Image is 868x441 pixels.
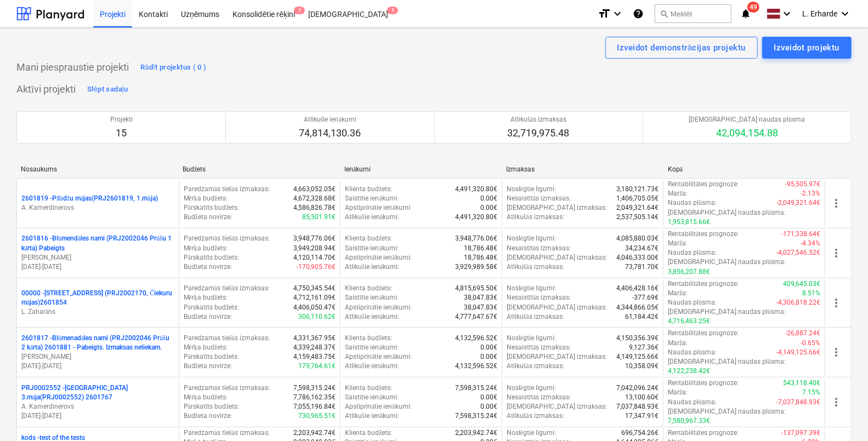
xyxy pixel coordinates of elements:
[299,115,361,124] p: Atlikušie ienākumi
[668,198,717,208] p: Naudas plūsma :
[293,428,336,438] p: 2,203,942.74€
[507,293,571,302] p: Nesaistītās izmaksas :
[387,7,398,14] span: 1
[138,59,209,76] button: Rādīt projektus ( 0 )
[298,312,336,322] p: 306,110.62€
[838,7,852,20] i: keyboard_arrow_down
[625,244,659,253] p: 34,234.67€
[464,253,497,262] p: 18,786.48€
[508,127,570,140] p: 32,719,975.48
[294,7,305,14] span: 1
[345,393,399,402] p: Saistītie ienākumi :
[632,293,659,302] p: -377.69€
[184,303,240,312] p: Pārskatīts budžets :
[184,343,228,352] p: Mērķa budžets :
[464,303,497,312] p: 38,047.83€
[801,189,820,198] p: -2.13%
[345,303,412,312] p: Apstiprinātie ienākumi :
[480,352,497,362] p: 0.00€
[621,428,659,438] p: 696,754.26€
[293,303,336,312] p: 4,406,050.47€
[21,262,174,272] p: [DATE] - [DATE]
[507,312,564,322] p: Atlikušās izmaksas :
[455,362,497,371] p: 4,132,596.52€
[507,352,607,362] p: [DEMOGRAPHIC_DATA] izmaksas :
[21,383,174,421] div: PRJ0002552 -[GEOGRAPHIC_DATA] 3.māja(PRJ0002552) 2601767A. Kamerdinerovs[DATE]-[DATE]
[455,411,497,421] p: 7,598,315.24€
[293,194,336,203] p: 4,672,328.68€
[616,253,659,262] p: 4,046,333.00€
[21,253,174,262] p: [PERSON_NAME]
[345,362,399,371] p: Atlikušie ienākumi :
[629,343,659,352] p: 9,127.36€
[668,217,710,227] p: 1,953,815.66€
[345,312,399,322] p: Atlikušie ienākumi :
[345,253,412,262] p: Apstiprinātie ienākumi :
[507,343,571,352] p: Nesaistītās izmaksas :
[507,402,607,411] p: [DEMOGRAPHIC_DATA] izmaksas :
[345,213,399,222] p: Atlikušie ienākumi :
[299,127,361,140] p: 74,814,130.36
[16,61,129,74] p: Mani piespraustie projekti
[668,329,739,338] p: Rentabilitātes prognoze :
[345,293,399,302] p: Saistītie ienākumi :
[455,334,497,343] p: 4,132,596.52€
[455,185,497,194] p: 4,491,320.80€
[455,284,497,293] p: 4,815,695.50€
[480,393,497,402] p: 0.00€
[802,289,820,298] p: 8.51%
[293,352,336,362] p: 4,159,483.75€
[776,398,820,407] p: -7,037,848.93€
[345,352,412,362] p: Apstiprinātie ienākumi :
[689,127,805,140] p: 42,094,154.88
[668,289,688,298] p: Marža :
[21,194,158,203] p: 2601819 - Pīlādžu mājas(PRJ2601819, 1.māja)
[293,203,336,213] p: 4,586,826.78€
[345,234,392,243] p: Klienta budžets :
[16,83,76,96] p: Aktīvi projekti
[507,411,564,421] p: Atlikušās izmaksas :
[781,230,820,239] p: -171,338.64€
[184,428,270,438] p: Paredzamās tiešās izmaksas :
[455,383,497,393] p: 7,598,315.24€
[617,41,746,55] div: Izveidot demonstrācijas projektu
[625,362,659,371] p: 10,358.09€
[802,388,820,397] p: 7.15%
[21,307,174,317] p: L. Zaharāns
[668,339,688,348] p: Marža :
[616,383,659,393] p: 7,042,096.24€
[507,393,571,402] p: Nesaistītās izmaksas :
[480,343,497,352] p: 0.00€
[87,83,128,96] div: Slēpt sadaļu
[668,379,739,388] p: Rentabilitātes prognoze :
[625,262,659,272] p: 73,781.70€
[110,127,133,140] p: 15
[293,343,336,352] p: 4,339,248.37€
[668,407,786,416] p: [DEMOGRAPHIC_DATA] naudas plūsma :
[625,312,659,322] p: 61,184.42€
[184,383,270,393] p: Paredzamās tiešās izmaksas :
[293,185,336,194] p: 4,663,052.05€
[783,279,820,289] p: 409,645.03€
[625,411,659,421] p: 17,347.91€
[598,7,611,20] i: format_size
[616,185,659,194] p: 3,180,121.73€
[464,244,497,253] p: 18,786.48€
[84,81,131,98] button: Slēpt sadaļu
[297,262,336,272] p: -170,905.76€
[184,411,232,421] p: Budžeta novirze :
[776,348,820,357] p: -4,149,125.66€
[668,428,739,438] p: Rentabilitātes prognoze :
[293,383,336,393] p: 7,598,315.24€
[344,165,497,174] div: Ienākumi
[633,7,644,20] i: Zināšanu pamats
[455,213,497,222] p: 4,491,320.80€
[668,307,786,317] p: [DEMOGRAPHIC_DATA] naudas plūsma :
[184,334,270,343] p: Paredzamās tiešās izmaksas :
[21,289,174,307] p: 00000 - [STREET_ADDRESS] (PRJ2002170, Čiekuru mājas)2601854
[616,402,659,411] p: 7,037,848.93€
[183,165,336,174] div: Budžets
[830,197,843,210] span: more_vert
[785,329,820,338] p: -26,887.24€
[345,383,392,393] p: Klienta budžets :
